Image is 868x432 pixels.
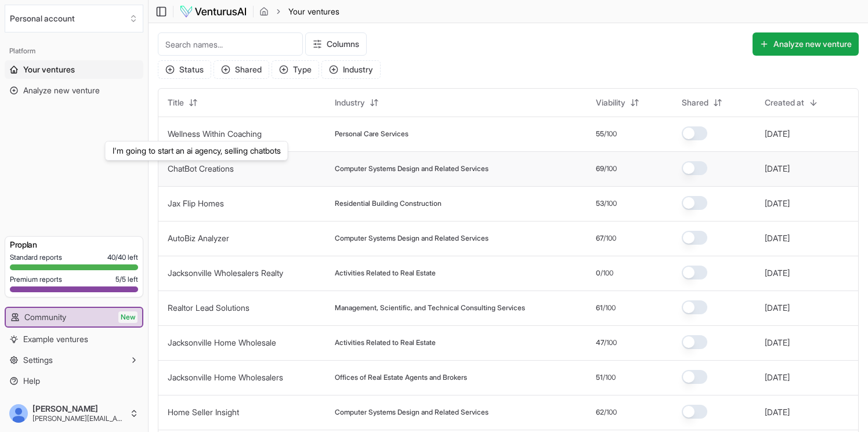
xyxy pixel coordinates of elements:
a: Analyze new venture [5,81,143,100]
a: ChatBot Creations [168,164,234,173]
span: Residential Building Construction [335,199,442,208]
span: 62 [596,408,604,417]
input: Search names... [158,32,303,56]
span: Computer Systems Design and Related Services [335,408,489,417]
button: ChatBot Creations [168,163,234,175]
span: 55 [596,129,604,139]
span: Shared [682,97,708,108]
span: 47 [596,338,604,347]
span: Computer Systems Design and Related Services [335,164,489,173]
span: [PERSON_NAME] [32,404,125,414]
button: [DATE] [765,302,790,314]
span: 51 [596,373,603,382]
span: Community [24,311,66,323]
a: Your ventures [5,60,143,79]
span: 0 [596,268,601,278]
nav: breadcrumb [259,6,339,17]
button: Status [158,60,211,79]
span: Personal Care Services [335,129,408,139]
span: /100 [603,373,616,382]
button: [DATE] [765,233,790,244]
button: [PERSON_NAME][PERSON_NAME][EMAIL_ADDRESS][DOMAIN_NAME] [5,400,143,427]
a: Help [5,372,143,390]
button: Realtor Lead Solutions [168,302,249,314]
button: Select an organization [5,5,143,32]
a: Example ventures [5,330,143,348]
span: /100 [603,234,616,243]
button: Shared [675,93,729,112]
a: Realtor Lead Solutions [168,303,249,313]
button: Jacksonville Home Wholesalers [168,372,283,383]
img: logo [179,5,247,19]
span: Analyze new venture [23,85,100,96]
span: Created at [765,97,804,108]
span: 53 [596,199,604,208]
span: Title [168,97,184,108]
span: 67 [596,234,603,243]
button: Analyze new venture [753,32,859,56]
span: 61 [596,303,603,313]
span: /100 [604,199,617,208]
button: Wellness Within Coaching [168,128,262,140]
span: Help [23,375,40,387]
span: Settings [23,354,53,366]
span: /100 [603,303,616,313]
span: Activities Related to Real Estate [335,268,436,278]
span: /100 [604,164,617,173]
button: Industry [328,93,386,112]
span: New [118,311,138,323]
span: /100 [604,338,617,347]
button: Jax Flip Homes [168,198,224,209]
p: I'm going to start an ai agency, selling chatbots [113,145,281,157]
button: [DATE] [765,163,790,175]
span: Management, Scientific, and Technical Consulting Services [335,303,525,313]
button: Viability [589,93,646,112]
span: Standard reports [10,253,62,262]
button: [DATE] [765,372,790,383]
button: Industry [321,60,381,79]
span: Industry [335,97,365,108]
button: [DATE] [765,128,790,140]
button: Columns [305,32,367,56]
span: Computer Systems Design and Related Services [335,234,489,243]
a: Jacksonville Home Wholesalers [168,372,283,382]
span: 40 / 40 left [107,253,138,262]
a: Wellness Within Coaching [168,129,262,139]
span: Viability [596,97,625,108]
span: Example ventures [23,333,88,345]
img: ALV-UjWOTjv5YscONrM5MSWCsgZQHMYlcNHq7KAOkxKPgg1AxfAQ3FNGhgnHrDKvvzCQBw3rkdLGpVLRxpQ4ATGxk3c_1OFR1... [9,404,28,423]
a: Jacksonville Wholesalers Realty [168,268,283,278]
button: [DATE] [765,267,790,279]
span: Offices of Real Estate Agents and Brokers [335,373,467,382]
button: [DATE] [765,337,790,348]
span: 69 [596,164,604,173]
button: AutoBiz Analyzer [168,233,229,244]
span: [PERSON_NAME][EMAIL_ADDRESS][DOMAIN_NAME] [32,414,125,423]
span: Premium reports [10,275,62,284]
a: AutoBiz Analyzer [168,233,229,243]
button: Jacksonville Home Wholesale [168,337,276,348]
a: Jacksonville Home Wholesale [168,337,276,347]
button: Settings [5,351,143,369]
a: CommunityNew [6,308,142,326]
button: Title [161,93,205,112]
span: /100 [604,129,617,139]
span: Your ventures [23,64,75,75]
button: Home Seller Insight [168,406,239,418]
button: [DATE] [765,406,790,418]
span: Your ventures [288,6,339,17]
span: Activities Related to Real Estate [335,338,436,347]
span: /100 [604,408,617,417]
span: 5 / 5 left [115,275,138,284]
button: Jacksonville Wholesalers Realty [168,267,283,279]
span: /100 [601,268,613,278]
button: [DATE] [765,198,790,209]
a: Home Seller Insight [168,407,239,417]
button: Created at [758,93,825,112]
h3: Pro plan [10,239,138,251]
a: Jax Flip Homes [168,198,224,208]
div: Platform [5,42,143,60]
button: Type [272,60,319,79]
button: Shared [214,60,269,79]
